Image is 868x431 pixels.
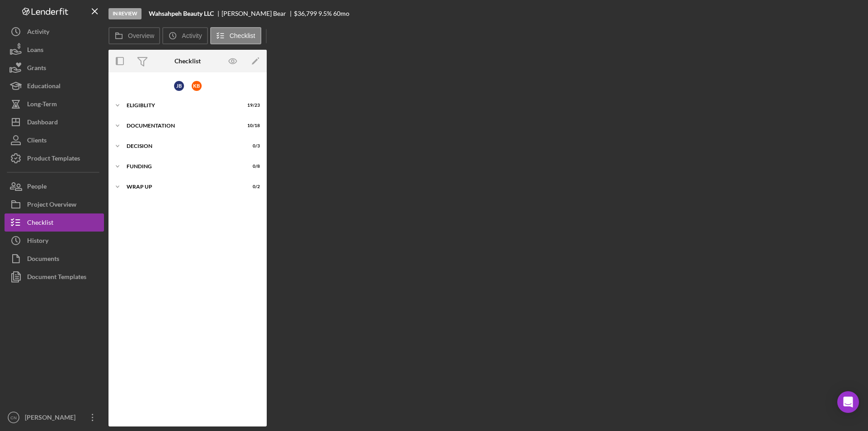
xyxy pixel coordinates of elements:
[318,10,332,17] div: 9.5 %
[27,59,46,79] div: Grants
[5,41,104,59] button: Loans
[10,415,17,420] text: CN
[27,23,49,43] div: Activity
[175,57,201,65] div: Checklist
[244,143,260,149] div: 0 / 3
[27,77,61,97] div: Educational
[5,149,104,167] button: Product Templates
[127,143,237,149] div: Decision
[5,59,104,77] button: Grants
[174,81,184,91] div: J B
[5,95,104,113] button: Long-Term
[182,32,202,39] label: Activity
[27,213,53,234] div: Checklist
[5,408,104,426] button: CN[PERSON_NAME]
[27,195,76,216] div: Project Overview
[127,164,237,169] div: Funding
[149,10,214,17] b: Wahsahpeh Beauty LLC
[244,103,260,108] div: 19 / 23
[5,268,104,286] button: Document Templates
[27,95,57,115] div: Long-Term
[127,184,237,189] div: Wrap up
[230,32,255,39] label: Checklist
[5,232,104,250] button: History
[27,177,47,198] div: People
[5,113,104,131] button: Dashboard
[5,77,104,95] button: Educational
[5,213,104,232] button: Checklist
[27,131,47,152] div: Clients
[5,195,104,213] button: Project Overview
[192,81,202,91] div: K B
[27,268,86,288] div: Document Templates
[837,391,859,413] div: Open Intercom Messenger
[27,250,59,270] div: Documents
[27,232,48,252] div: History
[333,10,349,17] div: 60 mo
[244,184,260,189] div: 0 / 2
[5,131,104,149] button: Clients
[5,177,104,195] button: People
[27,149,80,170] div: Product Templates
[5,23,104,41] button: Activity
[127,123,237,128] div: Documentation
[222,10,294,17] div: [PERSON_NAME] Bear
[244,164,260,169] div: 0 / 8
[128,32,154,39] label: Overview
[108,8,142,19] div: In Review
[5,250,104,268] button: Documents
[127,103,237,108] div: Eligiblity
[108,27,160,44] button: Overview
[294,9,317,17] span: $36,799
[23,408,81,429] div: [PERSON_NAME]
[244,123,260,128] div: 10 / 18
[27,113,58,133] div: Dashboard
[162,27,208,44] button: Activity
[27,41,43,61] div: Loans
[210,27,261,44] button: Checklist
